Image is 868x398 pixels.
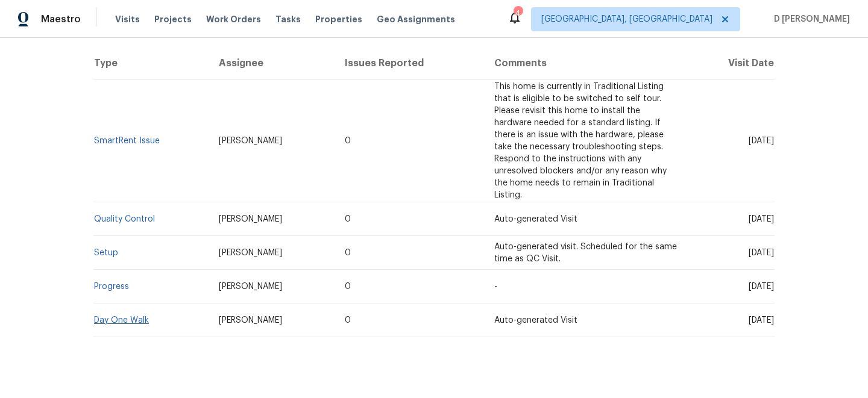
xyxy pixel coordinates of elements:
a: Setup [94,249,118,257]
span: [PERSON_NAME] [219,249,282,257]
span: Properties [315,13,362,25]
span: 0 [345,249,351,257]
span: 0 [345,137,351,145]
span: [DATE] [749,282,774,291]
span: - [494,282,497,291]
a: Progress [94,282,129,291]
span: Work Orders [206,13,261,25]
span: D [PERSON_NAME] [769,13,850,25]
span: Auto-generated Visit [494,316,577,325]
span: Tasks [275,15,301,23]
a: SmartRent Issue [94,137,160,145]
span: 0 [345,215,351,223]
span: This home is currently in Traditional Listing that is eligible to be switched to self tour. Pleas... [494,82,667,199]
a: Quality Control [94,215,155,223]
a: Day One Walk [94,316,149,325]
span: 0 [345,316,351,325]
span: Auto-generated Visit [494,215,577,223]
span: [PERSON_NAME] [219,282,282,291]
span: Visits [115,13,140,25]
span: [PERSON_NAME] [219,215,282,223]
th: Comments [485,46,689,80]
th: Assignee [209,46,335,80]
span: [GEOGRAPHIC_DATA], [GEOGRAPHIC_DATA] [541,13,712,25]
span: [PERSON_NAME] [219,316,282,325]
span: [DATE] [749,137,774,145]
th: Type [93,46,209,80]
span: [PERSON_NAME] [219,137,282,145]
span: Auto-generated visit. Scheduled for the same time as QC Visit. [494,243,677,263]
th: Visit Date [689,46,775,80]
span: 0 [345,282,351,291]
span: Maestro [41,13,81,25]
div: 4 [514,7,522,19]
th: Issues Reported [335,46,485,80]
span: [DATE] [749,249,774,257]
span: Geo Assignments [377,13,455,25]
span: [DATE] [749,316,774,325]
span: Projects [154,13,192,25]
span: [DATE] [749,215,774,223]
